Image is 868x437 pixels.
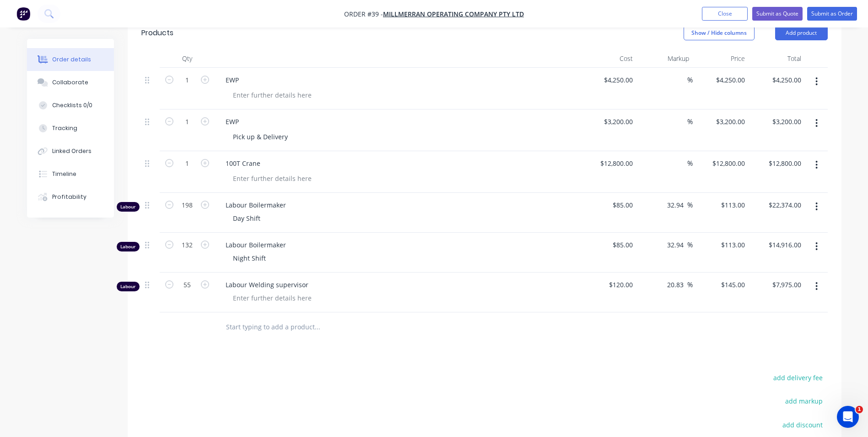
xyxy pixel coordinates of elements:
[218,73,246,87] div: EWP
[27,163,114,186] button: Timeline
[52,78,88,87] div: Collaborate
[117,242,140,251] div: Labour
[27,71,114,94] button: Collaborate
[856,406,863,413] span: 1
[778,418,828,431] button: add discount
[27,48,114,71] button: Order details
[684,26,755,40] button: Show / Hide columns
[702,7,748,21] button: Close
[52,147,92,155] div: Linked Orders
[344,10,383,18] span: Order #39 -
[752,7,803,21] button: Submit as Quote
[226,318,409,336] input: Start typing to add a product...
[687,75,693,85] span: %
[27,186,114,208] button: Profitability
[52,170,76,178] div: Timeline
[27,94,114,117] button: Checklists 0/0
[226,200,577,210] span: Labour Boilermaker
[160,49,215,68] div: Qty
[27,117,114,140] button: Tracking
[781,395,828,407] button: add markup
[687,116,693,127] span: %
[218,115,246,128] div: EWP
[226,130,295,143] div: Pick up & Delivery
[687,200,693,210] span: %
[807,7,857,21] button: Submit as Order
[687,279,693,290] span: %
[16,7,30,21] img: Factory
[52,193,86,201] div: Profitability
[837,406,859,428] iframe: Intercom live chat
[52,101,92,109] div: Checklists 0/0
[226,251,273,265] div: Night Shift
[141,27,173,38] div: Products
[218,157,268,170] div: 100T Crane
[687,158,693,169] span: %
[636,49,693,68] div: Markup
[769,371,828,384] button: add delivery fee
[775,26,828,40] button: Add product
[117,282,140,291] div: Labour
[687,240,693,250] span: %
[117,202,140,212] div: Labour
[27,140,114,163] button: Linked Orders
[581,49,637,68] div: Cost
[226,280,577,290] span: Labour Welding supervisor
[226,240,577,250] span: Labour Boilermaker
[693,49,749,68] div: Price
[52,124,77,132] div: Tracking
[383,10,524,18] a: Millmerran Operating Company Pty Ltd
[749,49,805,68] div: Total
[52,55,91,64] div: Order details
[226,212,268,225] div: Day Shift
